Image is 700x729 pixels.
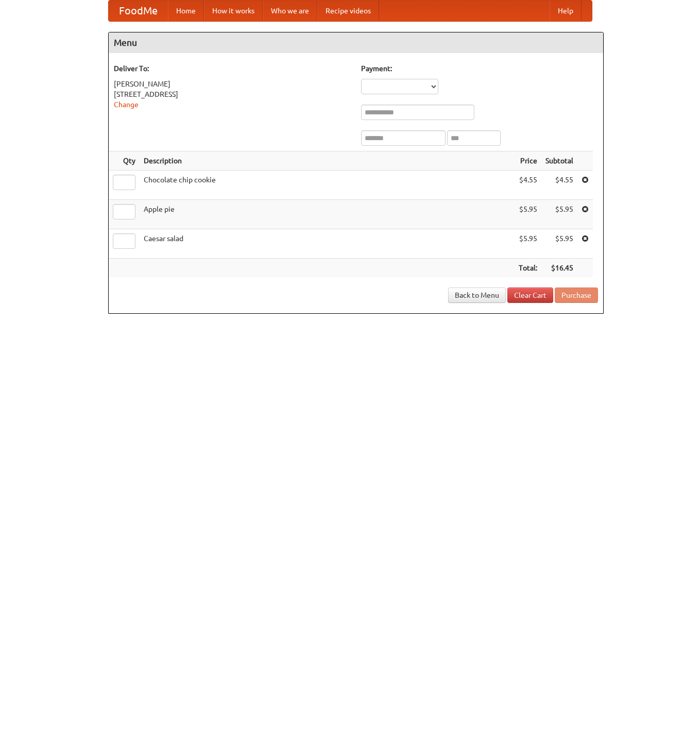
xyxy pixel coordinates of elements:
[114,79,351,89] div: [PERSON_NAME]
[114,63,351,74] h5: Deliver To:
[114,100,139,109] a: Change
[168,1,204,21] a: Home
[541,151,577,171] th: Subtotal
[109,32,603,53] h4: Menu
[515,229,541,259] td: $5.95
[140,171,515,200] td: Chocolate chip cookie
[263,1,317,21] a: Who we are
[541,259,577,278] th: $16.45
[204,1,263,21] a: How it works
[541,229,577,259] td: $5.95
[555,287,598,303] button: Purchase
[541,200,577,229] td: $5.95
[109,1,168,21] a: FoodMe
[114,89,351,99] div: [STREET_ADDRESS]
[515,151,541,171] th: Price
[550,1,582,21] a: Help
[541,171,577,200] td: $4.55
[140,200,515,229] td: Apple pie
[515,259,541,278] th: Total:
[515,171,541,200] td: $4.55
[109,151,140,171] th: Qty
[515,200,541,229] td: $5.95
[448,287,506,303] a: Back to Menu
[317,1,379,21] a: Recipe videos
[361,63,598,74] h5: Payment:
[140,151,515,171] th: Description
[507,287,553,303] a: Clear Cart
[140,229,515,259] td: Caesar salad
